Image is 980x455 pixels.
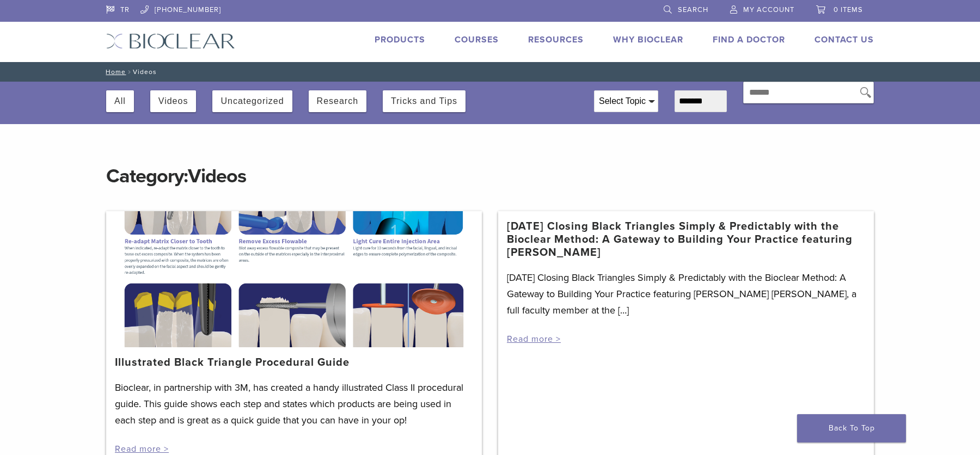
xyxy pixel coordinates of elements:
[797,414,906,442] a: Back To Top
[834,5,863,14] span: 0 items
[115,356,350,369] a: Illustrated Black Triangle Procedural Guide
[814,34,874,45] a: Contact Us
[528,34,584,45] a: Resources
[188,164,246,188] span: Videos
[391,90,457,112] button: Tricks and Tips
[455,34,499,45] a: Courses
[507,334,561,345] a: Read more >
[613,34,683,45] a: Why Bioclear
[115,379,473,428] p: Bioclear, in partnership with 3M, has created a handy illustrated Class II procedural guide. This...
[126,69,133,75] span: /
[678,5,708,14] span: Search
[507,269,865,318] p: [DATE] Closing Black Triangles Simply & Predictably with the Bioclear Method: A Gateway to Buildi...
[743,5,794,14] span: My Account
[115,444,169,454] a: Read more >
[106,142,874,189] h1: Category:
[220,90,284,112] button: Uncategorized
[98,62,882,82] nav: Videos
[114,90,126,112] button: All
[102,68,126,76] a: Home
[507,220,865,259] a: [DATE] Closing Black Triangles Simply & Predictably with the Bioclear Method: A Gateway to Buildi...
[106,33,235,49] img: Bioclear
[375,34,425,45] a: Products
[317,90,358,112] button: Research
[158,90,188,112] button: Videos
[595,91,658,112] div: Select Topic
[713,34,785,45] a: Find A Doctor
